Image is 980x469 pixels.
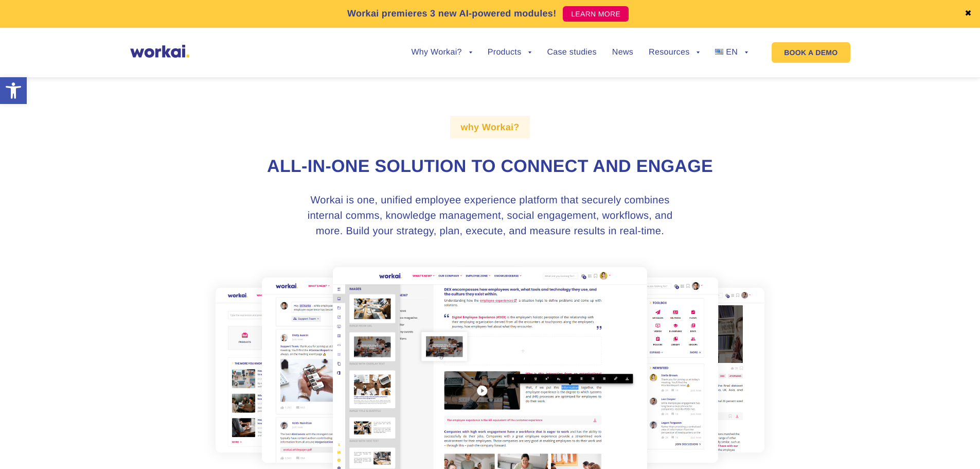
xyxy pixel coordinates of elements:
[411,48,472,57] a: Why Workai?
[547,48,596,57] a: Case studies
[347,7,557,21] p: Workai premieres 3 new AI-powered modules!
[450,116,529,138] label: why Workai?
[297,193,683,239] h3: Workai is one, unified employee experience platform that securely combines internal comms, knowle...
[612,48,633,57] a: News
[649,48,700,57] a: Resources
[965,10,972,18] a: ✖
[563,6,629,22] a: LEARN MORE
[205,155,776,179] h1: All-in-one solution to connect and engage
[488,48,532,57] a: Products
[726,48,738,57] span: EN
[772,42,850,63] a: BOOK A DEMO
